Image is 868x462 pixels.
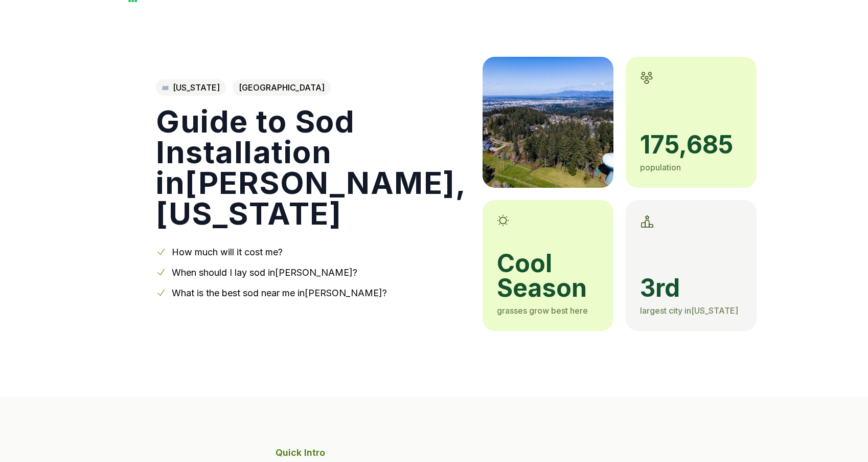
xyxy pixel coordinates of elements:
[497,305,588,316] span: grasses grow best here
[640,162,681,172] span: population
[172,267,357,278] a: When should I lay sod in[PERSON_NAME]?
[156,106,466,229] h1: Guide to Sod Installation in [PERSON_NAME] , [US_STATE]
[162,85,169,91] img: Oregon state outline
[233,79,331,96] span: [GEOGRAPHIC_DATA]
[640,133,742,157] span: 175,685
[172,288,387,298] a: What is the best sod near me in[PERSON_NAME]?
[640,276,742,300] span: 3rd
[156,79,226,96] a: [US_STATE]
[483,57,613,188] img: A picture of Eugene
[276,446,592,460] p: Quick Intro
[640,305,738,316] span: largest city in [US_STATE]
[172,247,283,257] a: How much will it cost me?
[497,251,599,300] span: cool season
